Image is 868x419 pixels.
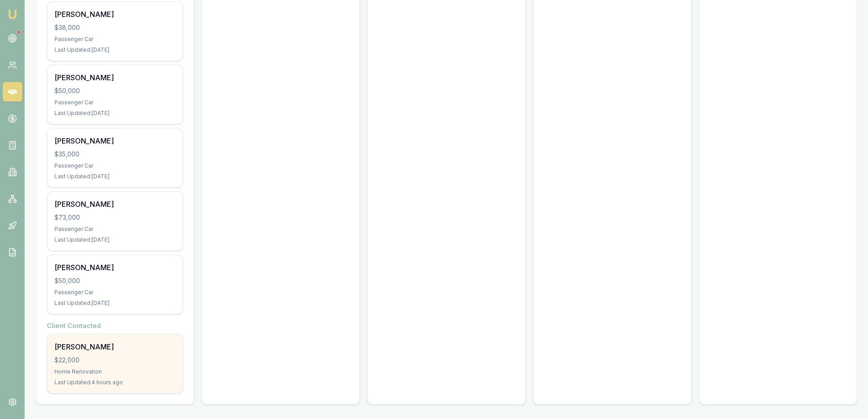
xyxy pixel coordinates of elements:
[54,72,175,83] div: [PERSON_NAME]
[54,173,175,180] div: Last Updated: [DATE]
[54,150,175,159] div: $35,000
[54,368,175,375] div: Home Renovation
[54,162,175,169] div: Passenger Car
[54,9,175,20] div: [PERSON_NAME]
[54,199,175,209] div: [PERSON_NAME]
[54,136,175,146] div: [PERSON_NAME]
[54,226,175,233] div: Passenger Car
[54,99,175,106] div: Passenger Car
[54,213,175,222] div: $73,000
[54,379,175,386] div: Last Updated: 4 hours ago
[54,110,175,117] div: Last Updated: [DATE]
[54,289,175,296] div: Passenger Car
[54,341,175,352] div: [PERSON_NAME]
[54,86,175,95] div: $50,000
[54,36,175,43] div: Passenger Car
[54,262,175,273] div: [PERSON_NAME]
[54,276,175,285] div: $50,000
[7,9,18,20] img: emu-icon-u.png
[47,321,183,330] h4: Client Contacted
[54,300,175,307] div: Last Updated: [DATE]
[54,236,175,243] div: Last Updated: [DATE]
[54,356,175,365] div: $22,000
[54,46,175,53] div: Last Updated: [DATE]
[54,23,175,32] div: $38,000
